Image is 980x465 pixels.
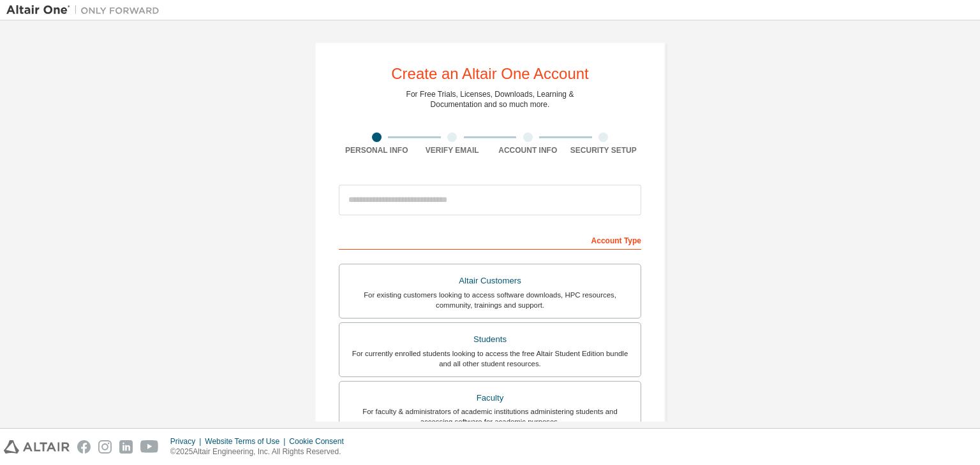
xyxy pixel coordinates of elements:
[4,440,70,454] img: altair_logo.svg
[6,4,166,17] img: Altair One
[339,229,641,250] div: Account Type
[347,290,633,310] div: For existing customers looking to access software downloads, HPC resources, community, trainings ...
[490,145,566,155] div: Account Info
[415,145,491,155] div: Verify Email
[566,145,642,155] div: Security Setup
[347,272,633,290] div: Altair Customers
[77,440,91,454] img: facebook.svg
[339,145,415,155] div: Personal Info
[170,447,352,457] p: © 2025 Altair Engineering, Inc. All Rights Reserved.
[98,440,112,454] img: instagram.svg
[347,348,633,369] div: For currently enrolled students looking to access the free Altair Student Edition bundle and all ...
[347,389,633,407] div: Faculty
[140,440,159,454] img: youtube.svg
[170,436,205,447] div: Privacy
[347,406,633,427] div: For faculty & administrators of academic institutions administering students and accessing softwa...
[347,331,633,348] div: Students
[289,436,351,447] div: Cookie Consent
[205,436,289,447] div: Website Terms of Use
[391,66,589,82] div: Create an Altair One Account
[406,89,574,110] div: For Free Trials, Licenses, Downloads, Learning & Documentation and so much more.
[119,440,133,454] img: linkedin.svg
